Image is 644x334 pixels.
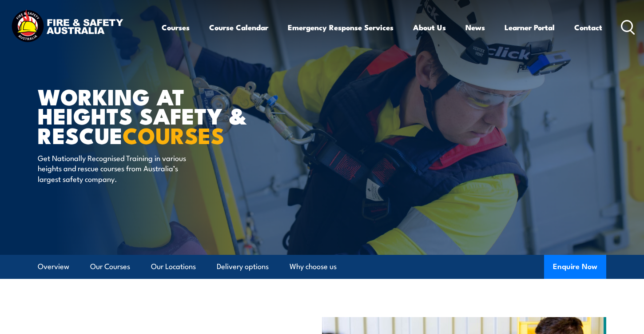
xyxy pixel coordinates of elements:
a: Why choose us [290,255,337,278]
a: Our Locations [151,255,196,278]
a: Course Calendar [209,16,268,39]
p: Get Nationally Recognised Training in various heights and rescue courses from Australia’s largest... [38,153,200,184]
a: Courses [162,16,190,39]
a: Our Courses [90,255,130,278]
a: Emergency Response Services [288,16,394,39]
a: Contact [574,16,602,39]
a: About Us [413,16,446,39]
a: Learner Portal [505,16,555,39]
a: News [465,16,485,39]
a: Delivery options [217,255,269,278]
h1: WORKING AT HEIGHTS SAFETY & RESCUE [38,86,257,144]
strong: COURSES [123,117,224,152]
a: Overview [38,255,69,278]
button: Enquire Now [544,255,606,279]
